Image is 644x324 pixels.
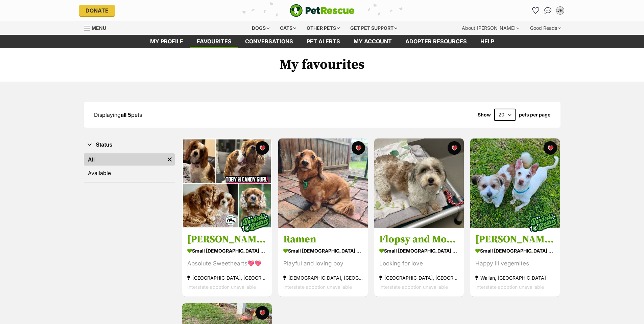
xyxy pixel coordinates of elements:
div: Status [84,152,175,182]
img: chat-41dd97257d64d25036548639549fe6c8038ab92f7586957e7f3b1b290dea8141.svg [544,7,551,14]
img: bonded besties [526,206,560,240]
div: small [DEMOGRAPHIC_DATA] Dog [379,246,459,256]
button: favourite [256,306,269,320]
a: Conversations [543,5,553,16]
button: Status [84,141,175,149]
a: Favourites [530,5,541,16]
img: Flopsy and Mopsy [374,138,464,228]
a: Menu [84,21,111,34]
div: small [DEMOGRAPHIC_DATA] Dog [187,246,267,256]
a: Favourites [190,35,238,48]
div: [DEMOGRAPHIC_DATA], [GEOGRAPHIC_DATA] [283,274,363,283]
div: Cats [275,21,301,35]
div: Happy lil vegemites [475,259,555,268]
div: [GEOGRAPHIC_DATA], [GEOGRAPHIC_DATA] [379,274,459,283]
button: favourite [544,141,557,155]
div: small [DEMOGRAPHIC_DATA] Dog [283,246,363,256]
div: About [PERSON_NAME] [457,21,524,35]
h3: Ramen [283,233,363,246]
img: logo-e224e6f780fb5917bec1dbf3a21bbac754714ae5b6737aabdf751b685950b380.svg [290,4,355,17]
div: small [DEMOGRAPHIC_DATA] Dog [475,246,555,256]
a: Pet alerts [300,35,347,48]
div: Good Reads [525,21,566,35]
div: Get pet support [345,21,402,35]
img: Irene & Rayray [470,138,560,228]
a: Remove filter [165,153,175,166]
a: [PERSON_NAME] & [PERSON_NAME] small [DEMOGRAPHIC_DATA] Dog Happy lil vegemites Wallan, [GEOGRAPHI... [470,228,560,297]
div: Looking for love [379,259,459,268]
h3: [PERSON_NAME] & [PERSON_NAME] [475,233,555,246]
a: Ramen small [DEMOGRAPHIC_DATA] Dog Playful and loving boy [DEMOGRAPHIC_DATA], [GEOGRAPHIC_DATA] I... [278,228,368,297]
a: All [84,153,165,166]
span: Show [478,112,491,117]
img: Ramen [278,138,368,228]
span: Interstate adoption unavailable [283,284,352,290]
span: Interstate adoption unavailable [187,284,256,290]
ul: Account quick links [530,5,566,16]
span: Menu [92,25,106,31]
span: Displaying pets [94,111,142,118]
div: JH [557,7,564,14]
a: Flopsy and Mopsy small [DEMOGRAPHIC_DATA] Dog Looking for love [GEOGRAPHIC_DATA], [GEOGRAPHIC_DAT... [374,228,464,297]
button: favourite [352,141,365,155]
a: PetRescue [290,4,355,17]
div: [GEOGRAPHIC_DATA], [GEOGRAPHIC_DATA] [187,274,267,283]
span: Interstate adoption unavailable [379,284,448,290]
div: Absolute Sweethearts💖💖 [187,259,267,268]
a: conversations [238,35,300,48]
img: Toby and Cany Gurl [182,138,272,228]
a: Donate [79,5,115,16]
a: [PERSON_NAME] and [PERSON_NAME] small [DEMOGRAPHIC_DATA] Dog Absolute Sweethearts💖💖 [GEOGRAPHIC_D... [182,228,272,297]
label: pets per page [519,112,550,117]
div: Wallan, [GEOGRAPHIC_DATA] [475,274,555,283]
img: bonded besties [238,206,272,240]
a: Available [84,167,175,179]
h3: Flopsy and Mopsy [379,233,459,246]
div: Other pets [302,21,344,35]
button: favourite [256,141,269,155]
button: My account [555,5,566,16]
strong: all 5 [121,111,131,118]
h3: [PERSON_NAME] and [PERSON_NAME] [187,233,267,246]
a: My account [347,35,399,48]
div: Playful and loving boy [283,259,363,268]
div: Dogs [247,21,274,35]
a: Adopter resources [399,35,474,48]
span: Interstate adoption unavailable [475,284,544,290]
a: Help [474,35,501,48]
button: favourite [448,141,461,155]
a: My profile [143,35,190,48]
